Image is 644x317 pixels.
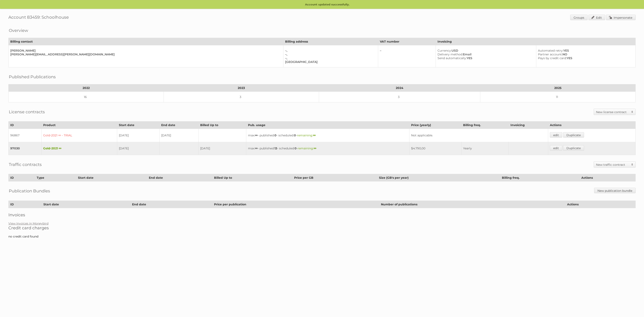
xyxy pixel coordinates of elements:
[629,109,635,115] span: Toggle
[319,92,480,102] td: 3
[274,146,277,150] strong: 13
[285,60,374,64] div: [GEOGRAPHIC_DATA]
[480,92,636,102] td: 11
[588,15,605,20] a: Edit
[35,174,76,181] th: Type
[199,121,246,129] th: Billed Up to
[9,188,50,194] h2: Publication Bundles
[0,0,644,9] p: Account updated successfully.
[274,133,277,137] strong: 0
[377,174,500,181] th: Size (GB's per year)
[436,38,636,45] th: Invoicing
[461,121,509,129] th: Billing freq.
[314,146,316,150] strong: ∞
[199,142,246,155] td: [DATE]
[9,92,164,102] td: 16
[594,162,635,167] a: New traffic contract
[9,129,42,142] td: 96867
[255,133,258,137] strong: ∞
[285,49,374,52] div: –,
[246,121,409,129] th: Pub. usage
[9,84,164,92] th: 2022
[313,133,316,137] strong: ∞
[409,129,548,142] td: Not applicable.
[438,56,467,60] span: Send automatically:
[9,161,42,168] h2: Traffic contracts
[147,174,212,181] th: End date
[438,52,533,56] div: Email
[9,38,283,45] th: Billing contact
[117,142,160,155] td: [DATE]
[563,132,584,138] a: Duplicate
[570,15,588,20] a: Groups
[565,201,636,208] th: Actions
[9,121,42,129] th: ID
[9,174,35,181] th: ID
[164,92,319,102] td: 3
[438,52,463,56] span: Delivery method:
[594,109,635,115] a: New license contract
[160,121,199,129] th: End date
[579,174,635,181] th: Actions
[246,142,409,155] td: max: - published: - scheduled: -
[538,52,632,56] div: NO
[212,201,379,208] th: Price per publication
[255,146,258,150] strong: ∞
[160,129,199,142] td: [DATE]
[298,146,316,150] span: remaining:
[409,142,461,155] td: $4.790,00
[117,129,160,142] td: [DATE]
[606,15,636,20] a: Impersonate
[550,132,562,138] a: edit
[379,201,565,208] th: Number of publications
[538,56,567,60] span: Pays by credit card:
[480,84,636,92] th: 2025
[130,201,212,208] th: End date
[500,174,580,181] th: Billing freq.
[10,52,280,56] div: [PERSON_NAME][EMAIL_ADDRESS][PERSON_NAME][DOMAIN_NAME]
[9,109,45,115] h2: License contracts
[461,142,509,155] td: Yearly
[438,49,533,52] div: USD
[409,121,461,129] th: Price (yearly)
[378,45,436,67] td: –
[9,74,56,80] h2: Published Publications
[285,56,374,60] div: –,
[438,56,533,60] div: YES
[295,146,297,150] strong: 0
[8,222,48,225] a: View Invoices in Moneybird
[164,84,319,92] th: 2023
[283,38,378,45] th: Billing address
[538,52,562,56] span: Partner account:
[9,27,28,34] h2: Overview
[294,133,296,137] strong: 0
[538,56,632,60] div: YES
[76,174,147,181] th: Start date
[596,110,629,114] h2: New license contract
[596,163,629,167] h2: New traffic contract
[629,162,635,167] span: Toggle
[9,142,42,155] td: 97030
[42,201,130,208] th: Start date
[594,188,636,193] a: New publication bundle
[563,145,584,151] a: Duplicate
[117,121,160,129] th: Start date
[212,174,292,181] th: Billed Up to
[8,15,636,21] h1: Account 83459: Schoolhouse
[292,174,377,181] th: Price per GB
[42,121,117,129] th: Product
[548,121,636,129] th: Actions
[550,145,562,151] a: edit
[378,38,436,45] th: VAT number
[8,212,636,217] h2: Invoices
[538,49,563,52] span: Automated retry:
[297,133,316,137] span: remaining:
[42,142,117,155] td: Gold-2021 ∞
[10,49,280,52] div: [PERSON_NAME]
[438,49,452,52] span: Currency:
[538,49,632,52] div: YES
[9,201,42,208] th: ID
[8,225,636,230] h2: Credit card charges
[42,129,117,142] td: Gold-2021 ∞ - TRIAL
[285,52,374,56] div: –,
